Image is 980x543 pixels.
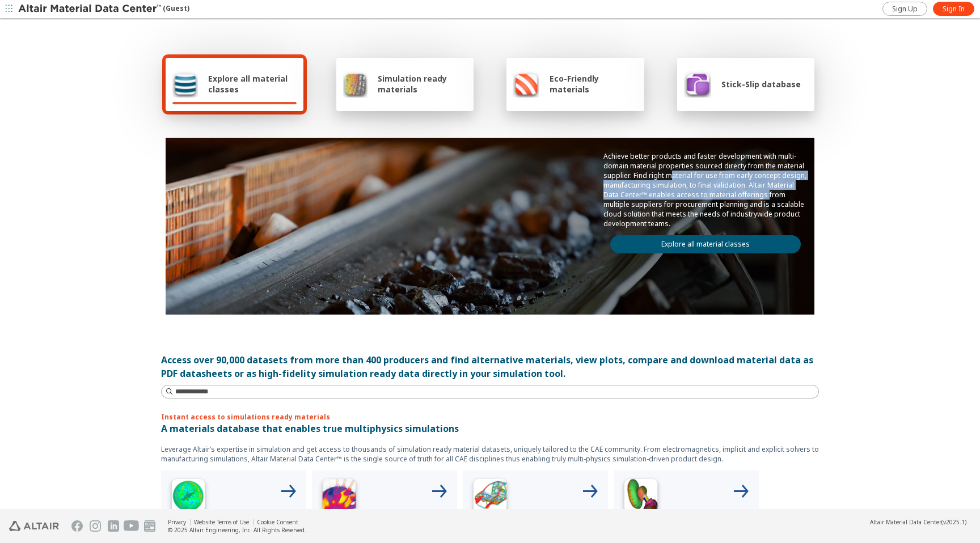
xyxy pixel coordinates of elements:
[18,3,163,15] img: Altair Material Data Center
[892,5,918,14] span: Sign Up
[161,353,819,380] div: Access over 90,000 datasets from more than 400 producers and find alternative materials, view plo...
[257,518,298,526] a: Cookie Consent
[9,521,59,531] img: Altair Engineering
[870,518,966,526] div: (v2025.1)
[343,70,367,97] img: Simulation ready materials
[161,422,819,435] p: A materials database that enables true multiphysics simulations
[513,70,539,97] img: Eco-Friendly materials
[168,526,306,534] div: © 2025 Altair Engineering, Inc. All Rights Reserved.
[316,475,362,520] img: Low Frequency Icon
[943,5,965,14] span: Sign In
[378,73,467,95] span: Simulation ready materials
[870,518,941,526] span: Altair Material Data Center
[161,412,819,422] p: Instant access to simulations ready materials
[18,3,189,15] div: (Guest)
[882,2,927,16] a: Sign Up
[610,235,801,253] a: Explore all material classes
[467,475,513,520] img: Structural Analyses Icon
[721,79,801,90] span: Stick-Slip database
[684,70,711,97] img: Stick-Slip database
[166,475,211,520] img: High Frequency Icon
[208,73,297,95] span: Explore all material classes
[168,518,186,526] a: Privacy
[161,444,819,464] p: Leverage Altair’s expertise in simulation and get access to thousands of simulation ready materia...
[603,151,808,228] p: Achieve better products and faster development with multi-domain material properties sourced dire...
[172,70,198,97] img: Explore all material classes
[618,475,664,520] img: Crash Analyses Icon
[194,518,249,526] a: Website Terms of Use
[550,73,637,95] span: Eco-Friendly materials
[933,2,974,16] a: Sign In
